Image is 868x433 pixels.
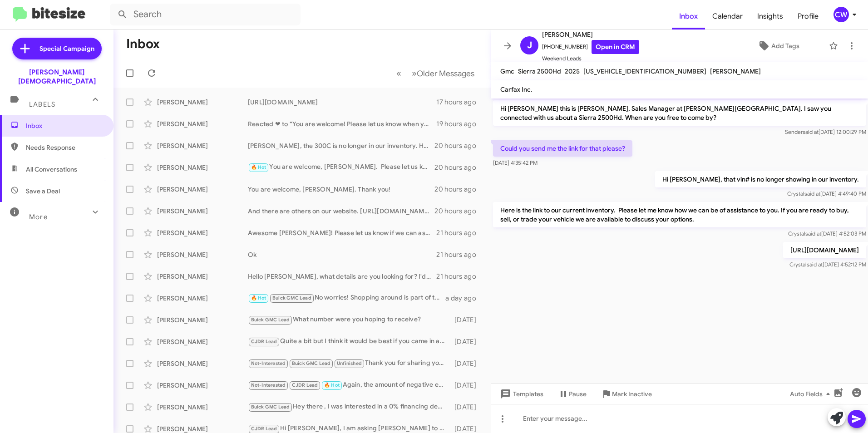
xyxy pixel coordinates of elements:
span: [PERSON_NAME] [710,67,761,75]
span: Weekend Leads [542,54,639,63]
a: Profile [790,3,826,30]
span: Special Campaign [39,44,94,53]
span: » [412,68,417,79]
button: Auto Fields [783,386,841,402]
div: [PERSON_NAME] [157,359,248,368]
div: [PERSON_NAME] [157,381,248,390]
div: Ok [248,250,436,259]
span: Older Messages [417,69,474,79]
span: said at [803,128,819,135]
div: You are welcome, [PERSON_NAME]. Thank you! [248,185,434,194]
span: said at [807,261,823,268]
div: Reacted ❤ to “You are welcome! Please let us know when you are ready and we'll be here!” [248,119,436,128]
span: Crystal [DATE] 4:52:03 PM [788,230,866,237]
div: Again, the amount of negative equity that you have is requiring the down payment if you are not t... [248,380,450,390]
div: You are welcome, [PERSON_NAME]. Please let us know if we can help with anything more. [248,162,434,172]
span: J [527,38,532,53]
span: Labels [29,100,55,108]
div: What number were you hoping to receive? [248,315,450,325]
div: 21 hours ago [436,228,483,237]
div: [PERSON_NAME] [157,163,248,172]
div: [PERSON_NAME] [157,119,248,128]
span: Gmc [500,67,514,75]
span: [PHONE_NUMBER] [542,40,639,54]
span: said at [804,190,820,197]
div: [DATE] [450,359,483,368]
button: Templates [491,386,551,402]
span: Mark Inactive [612,386,652,402]
p: [URL][DOMAIN_NAME] [783,242,866,258]
span: Buick GMC Lead [251,404,290,410]
span: 🔥 Hot [324,382,340,388]
div: 20 hours ago [434,141,483,150]
p: Hi [PERSON_NAME] this is [PERSON_NAME], Sales Manager at [PERSON_NAME][GEOGRAPHIC_DATA]. I saw yo... [493,100,866,126]
button: Pause [551,386,594,402]
div: 20 hours ago [434,163,483,172]
div: [DATE] [450,315,483,325]
h1: Inbox [126,37,160,51]
div: [PERSON_NAME] [157,207,248,216]
span: [DATE] 4:35:42 PM [493,159,538,166]
button: Previous [391,64,407,83]
div: Hey there , I was interested in a 0% financing deal, but the guy told me that I can advertise is ... [248,402,450,412]
div: [DATE] [450,381,483,390]
a: Insights [750,3,790,30]
div: [PERSON_NAME] [157,185,248,194]
div: a day ago [445,294,483,303]
div: And there are others on our website. [URL][DOMAIN_NAME] [248,207,434,216]
span: Inbox [26,121,103,130]
div: [PERSON_NAME] [157,250,248,259]
div: [URL][DOMAIN_NAME] [248,98,436,107]
span: Not-Interested [251,382,286,388]
span: Sierra 2500Hd [518,67,561,75]
div: 17 hours ago [436,98,483,107]
span: Save a Deal [26,187,60,196]
span: Not-Interested [251,360,286,366]
span: 🔥 Hot [251,295,266,301]
span: 🔥 Hot [251,164,266,170]
div: No worries! Shopping around is part of the process. When you're ready, let us know if you'd like ... [248,293,445,303]
div: 20 hours ago [434,207,483,216]
span: Templates [498,386,543,402]
span: Auto Fields [790,386,833,402]
span: CJDR Lead [251,426,277,432]
a: Open in CRM [592,40,639,54]
a: Inbox [672,3,705,30]
input: Search [110,4,301,25]
span: Buick GMC Lead [292,360,331,366]
div: [PERSON_NAME] [157,272,248,281]
button: Next [406,64,480,83]
p: Here is the link to our current inventory. Please let me know how we can be of assistance to you.... [493,202,866,227]
span: CJDR Lead [292,382,318,388]
div: CW [833,7,849,22]
span: 2025 [565,67,580,75]
span: Buick GMC Lead [272,295,311,301]
div: [PERSON_NAME] [157,228,248,237]
span: Crystal [DATE] 4:52:12 PM [789,261,866,268]
div: Awesome [PERSON_NAME]! Please let us know if we can assist with anything else. [248,228,436,237]
span: [US_VEHICLE_IDENTIFICATION_NUMBER] [583,67,706,75]
div: [PERSON_NAME] [157,403,248,412]
span: Sender [DATE] 12:00:29 PM [785,128,866,135]
span: More [29,213,48,221]
div: [PERSON_NAME] [157,141,248,150]
p: Could you send me the link for that please? [493,140,632,157]
a: Special Campaign [12,38,102,59]
span: Unfinished [337,360,362,366]
span: Pause [569,386,587,402]
a: Calendar [705,3,750,30]
div: Hello [PERSON_NAME], what details are you looking for? I'd be happy to assist you! [248,272,436,281]
div: [DATE] [450,337,483,346]
span: [PERSON_NAME] [542,29,639,40]
button: Mark Inactive [594,386,659,402]
span: said at [805,230,821,237]
span: Needs Response [26,143,103,152]
nav: Page navigation example [391,64,480,83]
div: [PERSON_NAME] [157,315,248,325]
span: All Conversations [26,165,77,174]
div: 21 hours ago [436,250,483,259]
div: 20 hours ago [434,185,483,194]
